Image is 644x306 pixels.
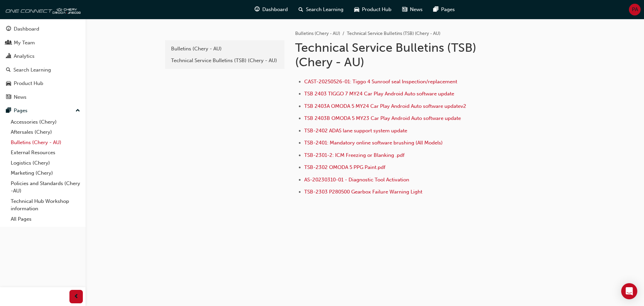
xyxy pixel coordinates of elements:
span: prev-icon [74,293,79,301]
span: Search Learning [306,6,343,13]
a: CAST-20250526-01: Tiggo 4 Sunroof seal Inspection/replacement [304,79,457,85]
div: Product Hub [14,80,43,87]
a: Policies and Standards (Chery -AU) [8,178,83,196]
span: pages-icon [6,108,11,114]
a: My Team [3,37,83,49]
a: guage-iconDashboard [249,3,293,16]
div: Search Learning [13,66,51,74]
div: News [14,93,26,101]
span: Pages [441,6,455,13]
a: TSB-2401: Mandatory online software brushing (All Models) [304,140,443,146]
button: Pages [3,104,83,117]
span: chart-icon [6,53,11,59]
a: Analytics [3,50,83,62]
a: TSB-2302 OMODA 5 PPG Paint.pdf [304,164,385,170]
div: My Team [14,39,35,47]
span: guage-icon [255,5,260,14]
div: Bulletins (Chery - AU) [171,45,278,53]
span: car-icon [6,81,11,87]
a: All Pages [8,214,83,224]
span: up-icon [75,106,80,115]
a: Accessories (Chery) [8,117,83,127]
div: Analytics [14,52,35,60]
a: TSB 2403A OMODA 5 MY24 Car Play Android Auto software updatev2 [304,103,466,109]
img: oneconnect [3,3,80,16]
h1: Technical Service Bulletins (TSB) (Chery - AU) [295,40,515,70]
a: Dashboard [3,23,83,35]
a: Aftersales (Chery) [8,127,83,137]
div: Dashboard [14,25,39,33]
div: Pages [14,107,28,115]
span: search-icon [6,67,11,73]
a: car-iconProduct Hub [349,3,397,16]
span: people-icon [6,40,11,46]
div: Technical Service Bulletins (TSB) (Chery - AU) [171,57,278,64]
a: Logistics (Chery) [8,158,83,168]
a: News [3,91,83,103]
span: search-icon [299,5,303,14]
a: Marketing (Chery) [8,168,83,178]
a: Bulletins (Chery - AU) [168,43,282,55]
span: Product Hub [362,6,391,13]
a: Technical Service Bulletins (TSB) (Chery - AU) [168,55,282,67]
a: Search Learning [3,64,83,76]
a: TSB-2303 P280500 Gearbox Failure Warning Light [304,189,422,195]
a: AS-20230310-01 - Diagnostic Tool Activation [304,177,409,183]
span: car-icon [354,5,359,14]
a: External Resources [8,147,83,158]
li: Technical Service Bulletins (TSB) (Chery - AU) [347,30,440,38]
a: search-iconSearch Learning [293,3,349,16]
a: TSB-2402 ADAS lane support system update [304,128,407,134]
a: TSB-2301-2: ICM Freezing or Blanking .pdf [304,152,405,158]
span: news-icon [6,94,11,100]
a: news-iconNews [397,3,428,16]
span: pages-icon [433,5,438,14]
span: news-icon [402,5,407,14]
a: Product Hub [3,77,83,90]
a: Bulletins (Chery - AU) [295,31,340,36]
button: PA [629,4,641,15]
div: Open Intercom Messenger [621,283,637,299]
span: PA [632,6,638,13]
a: pages-iconPages [428,3,460,16]
span: News [410,6,423,13]
button: DashboardMy TeamAnalyticsSearch LearningProduct HubNews [3,21,83,104]
a: Bulletins (Chery - AU) [8,137,83,148]
span: Dashboard [262,6,288,13]
a: TSB 2403 TIGGO 7 MY24 Car Play Android Auto software update [304,91,454,97]
a: TSB 2403B OMODA 5 MY23 Car Play Android Auto software update [304,115,461,121]
a: Technical Hub Workshop information [8,196,83,214]
span: guage-icon [6,26,11,32]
